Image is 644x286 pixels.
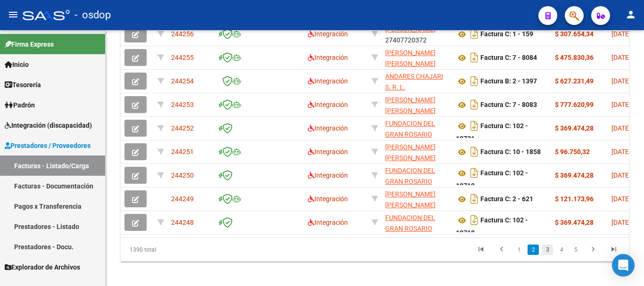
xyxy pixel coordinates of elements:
strong: Factura C: 102 - 19719 [456,170,528,190]
strong: Factura B: 2 - 1397 [480,78,537,85]
i: Descargar documento [468,26,480,41]
span: Prestadores / Proveedores [5,140,91,151]
strong: $ 777.620,99 [555,101,594,108]
span: 244256 [171,30,194,38]
span: 244255 [171,54,194,61]
span: Integración [308,148,348,155]
span: 244252 [171,124,194,132]
span: Tesorería [5,80,41,90]
strong: Factura C: 2 - 621 [480,196,533,203]
strong: $ 475.830,36 [555,54,594,61]
div: 33707289959 [385,118,448,138]
i: Descargar documento [468,165,480,180]
span: 244250 [171,172,194,179]
span: 244253 [171,101,194,108]
span: Padrón [5,100,35,110]
a: go to first page [472,245,490,255]
div: 27341885340 [385,142,448,162]
div: 27206517382 [385,48,448,67]
span: 244254 [171,77,194,85]
a: 5 [570,245,581,255]
strong: $ 121.173,96 [555,195,594,203]
strong: Factura C: 7 - 8083 [480,101,537,109]
span: Explorador de Archivos [5,262,80,272]
span: 244248 [171,219,194,226]
strong: $ 369.474,28 [555,219,594,226]
mat-icon: person [625,9,636,20]
span: - osdop [74,5,111,25]
span: [PERSON_NAME] [PERSON_NAME] [385,143,436,162]
strong: Factura C: 102 - 19721 [456,123,528,143]
a: 2 [528,245,539,255]
li: page 2 [526,242,540,258]
span: [DATE] [611,77,631,85]
strong: Factura C: 102 - 19718 [456,217,528,237]
div: 33707289959 [385,212,448,232]
li: page 5 [569,242,583,258]
span: Integración [308,172,348,179]
strong: $ 627.231,49 [555,77,594,85]
span: Integración [308,101,348,108]
strong: $ 307.654,34 [555,30,594,38]
a: 1 [513,245,525,255]
strong: $ 369.474,28 [555,124,594,132]
span: Integración [308,124,348,132]
span: FUNDACION DEL GRAN ROSARIO [385,120,435,138]
span: [PERSON_NAME] [385,25,436,33]
span: FUNDACION DEL GRAN ROSARIO [385,167,435,185]
a: go to last page [605,245,623,255]
strong: Factura C: 10 - 1858 [480,148,541,156]
span: [DATE] [611,54,631,61]
strong: Factura C: 7 - 8084 [480,54,537,62]
span: 244251 [171,148,194,155]
span: [DATE] [611,148,631,155]
div: 30718010957 [385,71,448,91]
i: Descargar documento [468,97,480,112]
span: ANDARES CHAJARI S. R. L. [385,73,443,91]
div: 27206517382 [385,95,448,114]
a: go to next page [584,245,602,255]
span: FUNDACION DEL GRAN ROSARIO [385,214,435,232]
span: Integración [308,219,348,226]
span: Integración [308,195,348,203]
span: Integración [308,54,348,61]
span: [DATE] [611,219,631,226]
span: Integración [308,30,348,38]
i: Descargar documento [468,191,480,206]
span: [DATE] [611,124,631,132]
span: [DATE] [611,101,631,108]
a: go to previous page [493,245,511,255]
span: Firma Express [5,39,54,49]
mat-icon: menu [8,9,19,20]
li: page 4 [554,242,569,258]
span: [DATE] [611,30,631,38]
span: [DATE] [611,195,631,203]
span: [PERSON_NAME] [PERSON_NAME] [385,96,436,114]
div: Open Intercom Messenger [612,254,635,277]
strong: $ 96.750,32 [555,148,590,155]
span: [DATE] [611,172,631,179]
li: page 3 [540,242,554,258]
span: Inicio [5,59,29,70]
i: Descargar documento [468,212,480,228]
div: 27407720372 [385,24,448,44]
span: [PERSON_NAME] [PERSON_NAME] [385,49,436,67]
strong: Factura C: 1 - 159 [480,31,533,38]
i: Descargar documento [468,74,480,89]
span: Integración (discapacidad) [5,120,92,131]
div: 1390 total [121,238,221,261]
span: [PERSON_NAME] [PERSON_NAME] [385,190,436,209]
i: Descargar documento [468,118,480,133]
span: Integración [308,77,348,85]
a: 4 [556,245,567,255]
span: 244249 [171,195,194,203]
strong: $ 369.474,28 [555,172,594,179]
i: Descargar documento [468,144,480,159]
li: page 1 [512,242,526,258]
i: Descargar documento [468,50,480,65]
div: 33707289959 [385,165,448,185]
a: 3 [542,245,553,255]
div: 20276711815 [385,189,448,209]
